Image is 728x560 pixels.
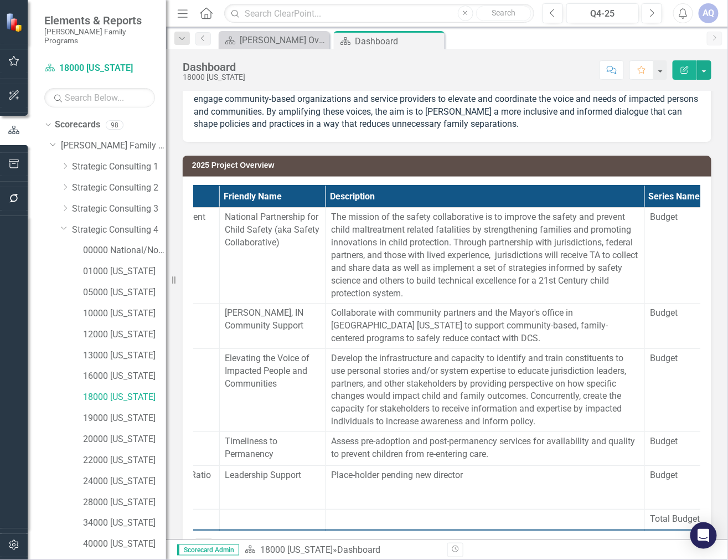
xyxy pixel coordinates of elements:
[83,454,166,467] a: 22000 [US_STATE]
[44,88,155,107] input: Search Below...
[332,469,639,482] p: Place-holder pending new director
[44,27,155,45] small: [PERSON_NAME] Family Programs
[83,433,166,446] a: 20000 [US_STATE]
[219,509,326,530] td: Double-Click to Edit
[219,466,326,510] td: Double-Click to Edit
[332,211,639,300] p: The mission of the safety collaborative is to improve the safety and prevent child maltreatment r...
[332,435,639,461] p: Assess pre-adoption and post-permanency services for availability and quality to prevent children...
[221,33,327,47] a: [PERSON_NAME] Overview
[326,348,644,431] td: Double-Click to Edit
[224,4,534,23] input: Search ClearPoint...
[492,8,515,17] span: Search
[225,353,310,389] span: Elevating the Voice of Impacted People and Communities
[83,391,166,404] a: 18000 [US_STATE]
[699,3,719,23] button: AQ
[566,3,639,23] button: Q4-25
[225,212,320,248] span: National Partnership for Child Safety (aka Safety Collaborative)
[219,304,326,349] td: Double-Click to Edit
[83,370,166,383] a: 16000 [US_STATE]
[83,244,166,257] a: 00000 National/No Jurisdiction (SC4)
[332,307,639,345] p: Collaborate with community partners and the Mayor's office in [GEOGRAPHIC_DATA] [US_STATE] to sup...
[106,120,123,130] div: 98
[225,307,304,331] span: [PERSON_NAME], IN Community Support
[326,208,644,304] td: Double-Click to Edit
[83,307,166,320] a: 10000 [US_STATE]
[690,522,717,549] div: Open Intercom Messenger
[219,348,326,431] td: Double-Click to Edit
[183,73,245,81] div: 18000 [US_STATE]
[326,466,644,510] td: Double-Click to Edit
[355,34,442,48] div: Dashboard
[192,161,706,169] h3: 2025 Project Overview
[83,350,166,362] a: 13000 [US_STATE]
[83,286,166,299] a: 05000 [US_STATE]
[83,412,166,425] a: 19000 [US_STATE]
[61,140,166,152] a: [PERSON_NAME] Family Programs
[83,517,166,530] a: 34000 [US_STATE]
[83,538,166,551] a: 40000 [US_STATE]
[44,62,155,75] a: 18000 [US_STATE]
[260,544,333,555] a: 18000 [US_STATE]
[55,119,100,131] a: Scorecards
[72,182,166,194] a: Strategic Consulting 2
[326,431,644,465] td: Double-Click to Edit
[83,475,166,488] a: 24000 [US_STATE]
[570,7,636,20] div: Q4-25
[219,208,326,304] td: Double-Click to Edit
[83,496,166,509] a: 28000 [US_STATE]
[219,431,326,465] td: Double-Click to Edit
[326,509,644,530] td: Double-Click to Edit
[332,352,639,428] p: Develop the infrastructure and capacity to identify and train constituents to use personal storie...
[83,328,166,341] a: 12000 [US_STATE]
[6,13,25,32] img: ClearPoint Strategy
[72,161,166,173] a: Strategic Consulting 1
[177,544,239,556] span: Scorecard Admin
[337,544,380,555] div: Dashboard
[72,203,166,215] a: Strategic Consulting 3
[245,544,439,557] div: »
[476,6,531,21] button: Search
[72,224,166,237] a: Strategic Consulting 4
[183,61,245,73] div: Dashboard
[225,470,302,480] span: Leadership Support
[225,436,278,459] span: Timeliness to Permanency
[326,304,644,349] td: Double-Click to Edit
[83,265,166,278] a: 01000 [US_STATE]
[240,33,327,47] div: [PERSON_NAME] Overview
[44,14,155,27] span: Elements & Reports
